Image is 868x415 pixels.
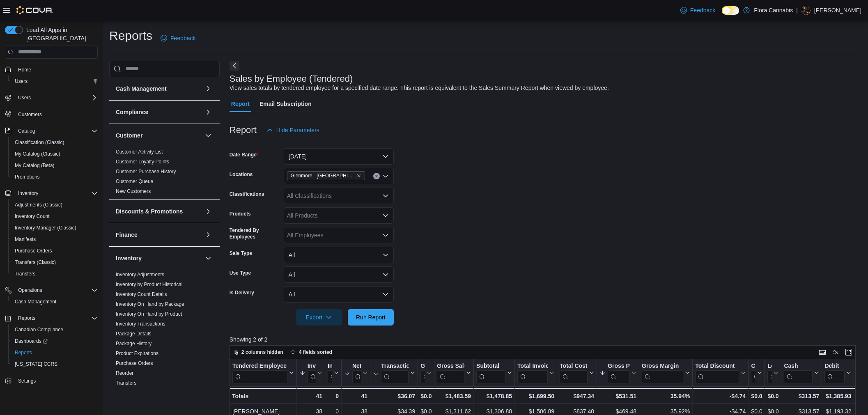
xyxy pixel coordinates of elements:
[232,362,287,383] div: Tendered Employee
[328,362,332,370] div: Invoices Ref
[116,231,202,239] button: Finance
[116,281,183,288] span: Inventory by Product Historical
[284,266,394,283] button: All
[230,61,239,71] button: Next
[11,257,98,267] span: Transfers (Classic)
[116,254,142,262] h3: Inventory
[15,93,98,103] span: Users
[11,200,66,210] a: Adjustments (Classic)
[116,370,133,376] a: Reorder
[517,362,548,383] div: Total Invoiced
[287,171,365,180] span: Glenmore - Kelowna - 450374
[608,362,630,383] div: Gross Profit
[517,391,554,401] div: $1,699.50
[18,66,31,73] span: Home
[284,286,394,303] button: All
[11,211,53,221] a: Inventory Count
[15,65,34,75] a: Home
[751,362,755,383] div: Cashback
[116,158,169,165] span: Customer Loyalty Points
[356,173,361,178] button: Remove Glenmore - Kelowna - 450374 from selection in this group
[116,321,165,327] span: Inventory Transactions
[230,191,264,197] label: Classifications
[437,362,464,370] div: Gross Sales
[11,172,43,182] a: Promotions
[116,178,153,185] span: Customer Queue
[230,250,252,257] label: Sale Type
[203,107,213,117] button: Compliance
[784,362,813,370] div: Cash
[767,391,778,401] div: $0.00
[116,207,202,216] button: Discounts & Promotions
[15,225,76,231] span: Inventory Manager (Classic)
[8,296,101,307] button: Cash Management
[11,138,68,147] a: Classification (Classic)
[8,268,101,280] button: Transfers
[437,362,464,383] div: Gross Sales
[15,361,57,367] span: [US_STATE] CCRS
[695,362,739,383] div: Total Discount
[8,347,101,358] button: Reports
[476,391,512,401] div: $1,478.85
[831,347,840,357] button: Display options
[817,347,827,357] button: Keyboard shortcuts
[287,347,335,357] button: 4 fields sorted
[116,311,182,317] a: Inventory On Hand by Product
[116,231,138,239] h3: Finance
[2,284,101,296] button: Operations
[11,336,98,346] span: Dashboards
[751,391,762,401] div: $0.00
[382,193,389,199] button: Open list of options
[284,148,394,165] button: [DATE]
[18,287,42,293] span: Operations
[642,362,683,383] div: Gross Margin
[230,74,353,84] h3: Sales by Employee (Tendered)
[15,338,48,344] span: Dashboards
[18,94,31,101] span: Users
[296,309,342,326] button: Export
[116,168,176,175] span: Customer Purchase History
[15,126,38,136] button: Catalog
[15,236,36,243] span: Manifests
[15,349,32,356] span: Reports
[844,347,854,357] button: Enter fullscreen
[352,362,361,383] div: Net Sold
[15,285,98,295] span: Operations
[784,391,819,401] div: $313.57
[18,111,42,118] span: Customers
[751,362,762,383] button: Cashback
[11,223,98,233] span: Inventory Manager (Classic)
[230,227,280,240] label: Tendered By Employees
[116,272,164,277] a: Inventory Adjustments
[751,362,755,370] div: Cashback
[116,311,182,317] span: Inventory On Hand by Product
[11,297,98,307] span: Cash Management
[18,378,36,384] span: Settings
[15,271,35,277] span: Transfers
[203,206,213,216] button: Discounts & Promotions
[608,362,630,370] div: Gross Profit
[11,223,80,233] a: Inventory Manager (Classic)
[116,131,142,140] h3: Customer
[8,234,101,245] button: Manifests
[8,160,101,171] button: My Catalog (Beta)
[11,234,39,244] a: Manifests
[157,30,199,46] a: Feedback
[230,151,259,158] label: Date Range
[2,125,101,137] button: Catalog
[203,253,213,263] button: Inventory
[116,188,151,194] a: New Customers
[232,362,294,383] button: Tendered Employee
[230,171,253,178] label: Locations
[116,380,136,386] a: Transfers
[784,362,819,383] button: Cash
[15,188,41,198] button: Inventory
[11,149,64,159] a: My Catalog (Classic)
[5,60,98,408] nav: Complex example
[677,2,719,18] a: Feedback
[382,232,389,238] button: Open list of options
[767,362,772,370] div: Loyalty Redemptions
[722,15,722,15] span: Dark Mode
[284,247,394,263] button: All
[382,212,389,219] button: Open list of options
